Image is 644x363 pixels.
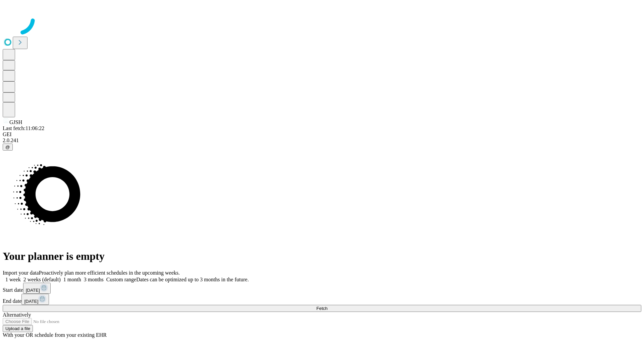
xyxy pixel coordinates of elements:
[23,277,61,282] span: 2 weeks (default)
[9,119,22,125] span: GJSH
[3,312,31,318] span: Alternatively
[5,277,21,282] span: 1 week
[136,277,249,282] span: Dates can be optimized up to 3 months in the future.
[3,270,39,276] span: Import your data
[3,283,641,294] div: Start date
[3,294,641,305] div: End date
[3,332,107,338] span: With your OR schedule from your existing EHR
[3,305,641,312] button: Fetch
[23,283,51,294] button: [DATE]
[39,270,180,276] span: Proactively plan more efficient schedules in the upcoming weeks.
[3,137,641,144] div: 2.0.241
[3,131,641,137] div: GEI
[3,250,641,263] h1: Your planner is empty
[21,294,49,305] button: [DATE]
[316,306,327,311] span: Fetch
[26,288,40,293] span: [DATE]
[5,145,10,150] span: @
[3,144,13,151] button: @
[84,277,104,282] span: 3 months
[24,299,38,304] span: [DATE]
[3,325,33,332] button: Upload a file
[3,125,44,131] span: Last fetch: 11:06:22
[63,277,81,282] span: 1 month
[106,277,136,282] span: Custom range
